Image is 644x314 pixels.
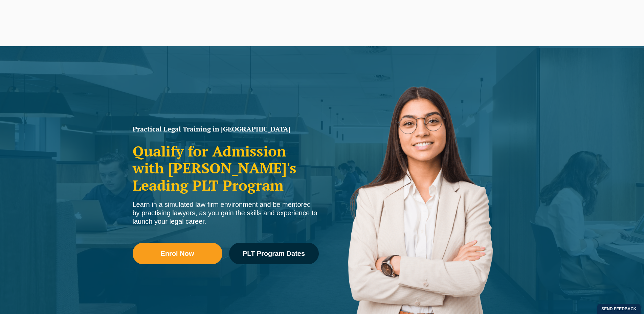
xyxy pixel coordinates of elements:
[161,250,194,257] span: Enrol Now
[133,243,222,264] a: Enrol Now
[243,250,305,257] span: PLT Program Dates
[133,143,319,194] h2: Qualify for Admission with [PERSON_NAME]'s Leading PLT Program
[229,243,319,264] a: PLT Program Dates
[133,126,319,132] h1: Practical Legal Training in [GEOGRAPHIC_DATA]
[133,200,319,226] div: Learn in a simulated law firm environment and be mentored by practising lawyers, as you gain the ...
